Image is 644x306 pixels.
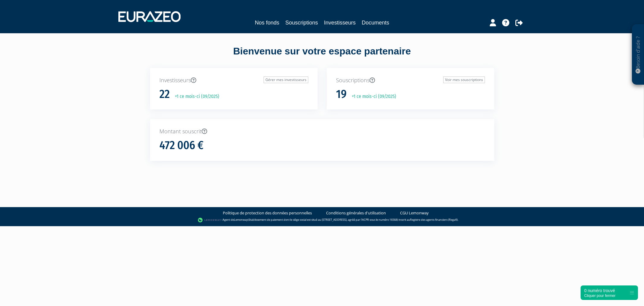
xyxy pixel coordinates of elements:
p: +1 ce mois-ci (09/2025) [348,93,396,100]
a: Souscriptions [285,18,318,27]
a: Lemonway [234,218,248,222]
div: - Agent de (établissement de paiement dont le siège social est situé au [STREET_ADDRESS], agréé p... [6,217,638,223]
a: Investisseurs [324,18,356,27]
p: Besoin d'aide ? [635,28,642,82]
a: Gérer mes investisseurs [264,76,308,83]
a: Conditions générales d'utilisation [326,210,386,216]
p: Investisseurs [159,76,308,84]
a: Nos fonds [255,18,279,27]
h1: 19 [336,88,347,101]
a: Voir mes souscriptions [443,76,485,83]
img: 1732889491-logotype_eurazeo_blanc_rvb.png [118,11,181,22]
div: Bienvenue sur votre espace partenaire [146,44,499,68]
p: Souscriptions [336,76,485,84]
a: Documents [362,18,389,27]
img: logo-lemonway.png [198,217,221,223]
h1: 22 [159,88,170,101]
p: +1 ce mois-ci (09/2025) [171,93,219,100]
a: Registre des agents financiers (Regafi) [410,218,458,222]
h1: 472 006 € [159,139,203,152]
a: Politique de protection des données personnelles [223,210,312,216]
a: CGU Lemonway [400,210,429,216]
p: Montant souscrit [159,128,485,135]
